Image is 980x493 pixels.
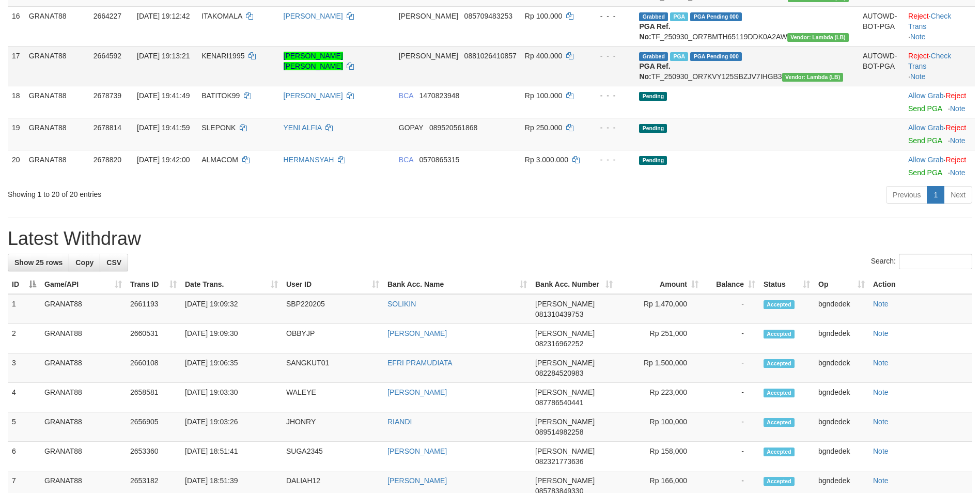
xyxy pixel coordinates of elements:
span: Accepted [764,477,795,486]
span: KENARI1995 [201,52,244,60]
a: Send PGA [908,168,942,177]
th: ID: activate to sort column descending [8,275,40,294]
a: SOLIKIN [387,300,416,308]
span: [DATE] 19:13:21 [137,52,190,60]
td: 2658581 [126,383,181,412]
td: GRANAT88 [40,412,126,442]
td: 4 [8,383,40,412]
a: Reject [945,156,966,164]
td: [DATE] 19:03:30 [181,383,282,412]
span: Copy 082284520983 to clipboard [535,369,583,377]
span: [DATE] 19:42:00 [137,156,190,164]
th: User ID: activate to sort column ascending [282,275,383,294]
a: Allow Grab [908,156,943,164]
span: Rp 250.000 [525,124,562,132]
th: Game/API: activate to sort column ascending [40,275,126,294]
td: Rp 100,000 [617,412,703,442]
td: WALEYE [282,383,383,412]
th: Amount: activate to sort column ascending [617,275,703,294]
a: Next [944,186,972,204]
label: Search: [871,254,972,269]
a: Note [873,300,889,308]
span: PGA Pending [690,52,742,61]
span: [DATE] 19:41:59 [137,124,190,132]
span: [PERSON_NAME] [535,447,595,455]
td: 18 [8,86,25,118]
a: Check Trans [908,12,951,30]
a: Reject [945,91,966,100]
span: [PERSON_NAME] [535,388,595,396]
td: 17 [8,46,25,86]
td: 2660108 [126,353,181,383]
td: Rp 251,000 [617,324,703,353]
span: Accepted [764,300,795,309]
td: 2 [8,324,40,353]
td: 2660531 [126,324,181,353]
div: - - - [590,51,631,61]
span: Rp 400.000 [525,52,562,60]
a: [PERSON_NAME] [PERSON_NAME] [284,52,343,70]
a: Note [873,329,889,337]
td: GRANAT88 [40,324,126,353]
td: Rp 223,000 [617,383,703,412]
td: 3 [8,353,40,383]
a: Note [910,72,926,81]
a: Note [950,104,966,113]
a: [PERSON_NAME] [284,91,343,100]
span: [PERSON_NAME] [535,329,595,337]
td: AUTOWD-BOT-PGA [859,6,904,46]
td: JHONRY [282,412,383,442]
a: Note [950,168,966,177]
span: Marked by bgndedek [670,52,688,61]
a: [PERSON_NAME] [387,388,447,396]
span: Copy 085709483253 to clipboard [464,12,512,20]
span: Copy 0570865315 to clipboard [419,156,459,164]
td: - [703,294,759,324]
span: BATITOK99 [201,91,240,100]
a: Note [873,447,889,455]
span: [PERSON_NAME] [535,359,595,367]
span: 2678739 [94,91,122,100]
td: TF_250930_OR7KVY125SBZJV7IHGB3 [635,46,859,86]
span: [DATE] 19:12:42 [137,12,190,20]
td: [DATE] 19:09:30 [181,324,282,353]
td: OBBYJP [282,324,383,353]
span: Copy 089520561868 to clipboard [429,124,477,132]
td: bgndedek [814,412,869,442]
td: 5 [8,412,40,442]
td: SUGA2345 [282,442,383,471]
a: Note [910,33,926,41]
span: Grabbed [639,52,668,61]
span: Copy 082321773636 to clipboard [535,457,583,466]
td: SANGKUT01 [282,353,383,383]
span: Pending [639,92,667,101]
td: 19 [8,118,25,150]
a: Copy [69,254,100,271]
span: Copy 087786540441 to clipboard [535,398,583,407]
span: Vendor URL: https://dashboard.q2checkout.com/secure [787,33,849,42]
th: Trans ID: activate to sort column ascending [126,275,181,294]
td: GRANAT88 [25,6,89,46]
td: Rp 1,500,000 [617,353,703,383]
th: Balance: activate to sort column ascending [703,275,759,294]
b: PGA Ref. No: [639,22,670,41]
td: [DATE] 19:06:35 [181,353,282,383]
a: Reject [908,12,929,20]
span: Accepted [764,448,795,456]
a: [PERSON_NAME] [284,12,343,20]
b: PGA Ref. No: [639,62,670,81]
a: Note [873,388,889,396]
a: Reject [945,124,966,132]
td: AUTOWD-BOT-PGA [859,46,904,86]
td: · · [904,6,975,46]
td: 2656905 [126,412,181,442]
td: · · [904,46,975,86]
a: EFRI PRAMUDIATA [387,359,453,367]
td: · [904,118,975,150]
a: [PERSON_NAME] [387,447,447,455]
td: - [703,353,759,383]
th: Status: activate to sort column ascending [759,275,814,294]
span: ALMACOM [201,156,238,164]
td: - [703,412,759,442]
a: Show 25 rows [8,254,69,271]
